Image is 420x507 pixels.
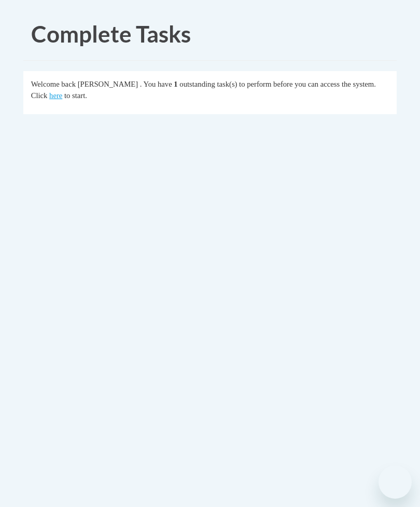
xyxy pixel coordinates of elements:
[64,91,87,100] span: to start.
[31,20,191,47] span: Complete Tasks
[174,80,177,88] span: 1
[78,80,138,88] span: [PERSON_NAME]
[49,91,62,100] a: here
[379,465,412,499] iframe: Button to launch messaging window
[31,80,76,88] span: Welcome back
[31,80,376,100] span: outstanding task(s) to perform before you can access the system. Click
[140,80,172,88] span: . You have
